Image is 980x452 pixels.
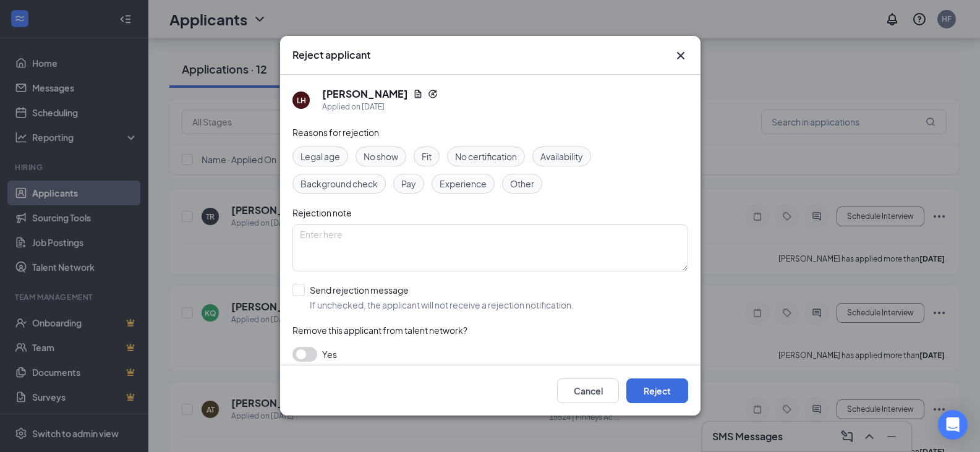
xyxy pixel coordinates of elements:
span: Availability [540,150,583,163]
div: Open Intercom Messenger [938,410,968,440]
button: Cancel [557,379,619,404]
div: LH [296,95,305,106]
span: Remove this applicant from talent network? [292,325,467,336]
span: Yes [322,347,337,362]
h5: [PERSON_NAME] [322,87,408,101]
span: Experience [440,177,487,190]
svg: Document [413,89,423,99]
div: Applied on [DATE] [322,101,438,113]
span: Background check [300,177,378,190]
span: Pay [401,177,416,190]
button: Reject [626,379,688,404]
svg: Cross [673,48,688,63]
span: No show [364,150,398,163]
svg: Reapply [428,89,438,99]
span: Rejection note [292,207,352,218]
span: Legal age [300,150,340,163]
span: Other [510,177,534,190]
h3: Reject applicant [292,48,370,62]
span: Fit [422,150,432,163]
button: Close [673,48,688,63]
span: No certification [455,150,517,163]
span: Reasons for rejection [292,127,379,138]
